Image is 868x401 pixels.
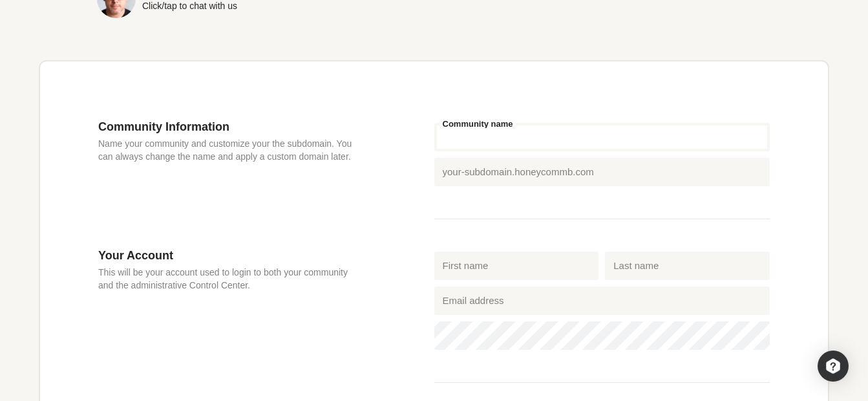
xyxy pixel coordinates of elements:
[98,266,357,292] p: This will be your account used to login to both your community and the administrative Control Cen...
[98,137,357,163] p: Name your community and customize your the subdomain. You can always change the name and apply a ...
[142,1,237,10] div: Click/tap to chat with us
[434,287,770,315] input: Email address
[434,123,770,151] input: Community name
[434,252,599,280] input: First name
[98,120,357,134] h3: Community Information
[818,351,849,382] div: Open Intercom Messenger
[434,158,770,186] input: your-subdomain.honeycommb.com
[98,248,357,263] h3: Your Account
[605,252,770,280] input: Last name
[439,120,516,128] label: Community name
